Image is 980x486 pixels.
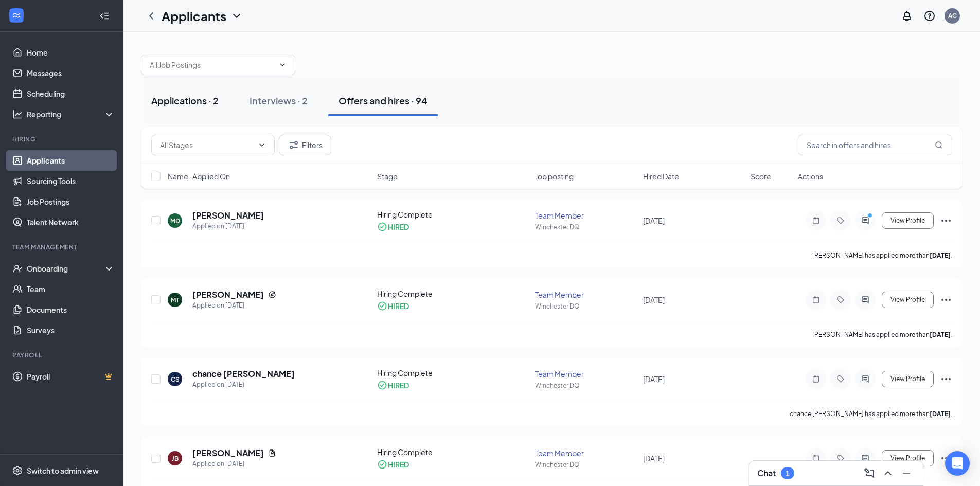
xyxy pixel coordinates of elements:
[880,465,896,481] button: ChevronUp
[810,454,822,462] svg: Note
[882,212,934,229] button: View Profile
[377,222,387,232] svg: CheckmarkCircle
[940,214,952,227] svg: Ellipses
[11,10,22,21] svg: WorkstreamLogo
[388,222,409,232] div: HIRED
[192,289,264,300] h5: [PERSON_NAME]
[786,469,790,478] div: 1
[338,94,427,107] div: Offers and hires · 94
[890,375,925,383] span: View Profile
[535,369,636,379] div: Team Member
[643,171,679,182] span: Hired Date
[834,454,847,462] svg: Tag
[192,300,276,311] div: Applied on [DATE]
[27,212,115,232] a: Talent Network
[27,42,115,63] a: Home
[923,10,936,22] svg: QuestionInfo
[27,366,115,387] a: PayrollCrown
[171,296,179,304] div: MT
[535,171,574,182] span: Job posting
[12,465,23,476] svg: Settings
[834,375,847,383] svg: Tag
[940,294,952,306] svg: Ellipses
[377,289,529,299] div: Hiring Complete
[192,210,264,221] h5: [PERSON_NAME]
[945,451,970,476] div: Open Intercom Messenger
[810,296,822,304] svg: Note
[150,59,274,70] input: All Job Postings
[798,171,823,182] span: Actions
[162,7,226,25] h1: Applicants
[901,10,913,22] svg: Notifications
[535,460,636,469] div: Winchester DQ
[940,452,952,464] svg: Ellipses
[192,368,295,380] h5: chance [PERSON_NAME]
[859,217,871,225] svg: ActiveChat
[882,292,934,308] button: View Profile
[535,210,636,221] div: Team Member
[27,83,115,104] a: Scheduling
[192,459,276,469] div: Applied on [DATE]
[268,449,276,457] svg: Document
[751,171,771,182] span: Score
[27,299,115,320] a: Documents
[812,251,952,260] p: [PERSON_NAME] has applied more than .
[859,296,871,304] svg: ActiveChat
[810,217,822,225] svg: Note
[757,467,776,479] h3: Chat
[377,447,529,457] div: Hiring Complete
[12,135,113,143] div: Hiring
[535,381,636,390] div: Winchester DQ
[790,409,952,418] p: chance [PERSON_NAME] has applied more than .
[882,371,934,387] button: View Profile
[930,331,951,338] b: [DATE]
[535,448,636,458] div: Team Member
[810,375,822,383] svg: Note
[388,380,409,390] div: HIRED
[377,380,387,390] svg: CheckmarkCircle
[859,375,871,383] svg: ActiveChat
[535,223,636,231] div: Winchester DQ
[192,380,295,390] div: Applied on [DATE]
[388,459,409,470] div: HIRED
[643,374,665,384] span: [DATE]
[27,279,115,299] a: Team
[99,11,110,21] svg: Collapse
[171,375,180,384] div: CS
[377,459,387,470] svg: CheckmarkCircle
[930,410,951,418] b: [DATE]
[279,135,331,155] button: Filter Filters
[890,217,925,224] span: View Profile
[940,373,952,385] svg: Ellipses
[27,320,115,340] a: Surveys
[145,10,157,22] svg: ChevronLeft
[535,302,636,311] div: Winchester DQ
[27,150,115,171] a: Applicants
[890,296,925,303] span: View Profile
[861,465,878,481] button: ComposeMessage
[377,301,387,311] svg: CheckmarkCircle
[377,368,529,378] div: Hiring Complete
[935,141,943,149] svg: MagnifyingGlass
[268,291,276,299] svg: Reapply
[834,296,847,304] svg: Tag
[288,139,300,151] svg: Filter
[834,217,847,225] svg: Tag
[882,467,894,479] svg: ChevronUp
[258,141,266,149] svg: ChevronDown
[798,135,952,155] input: Search in offers and hires
[12,351,113,359] div: Payroll
[930,251,951,259] b: [DATE]
[388,301,409,311] div: HIRED
[643,454,665,463] span: [DATE]
[377,209,529,220] div: Hiring Complete
[900,467,913,479] svg: Minimize
[643,295,665,304] span: [DATE]
[160,139,254,151] input: All Stages
[812,330,952,339] p: [PERSON_NAME] has applied more than .
[27,191,115,212] a: Job Postings
[890,455,925,462] span: View Profile
[12,263,23,274] svg: UserCheck
[377,171,398,182] span: Stage
[863,467,876,479] svg: ComposeMessage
